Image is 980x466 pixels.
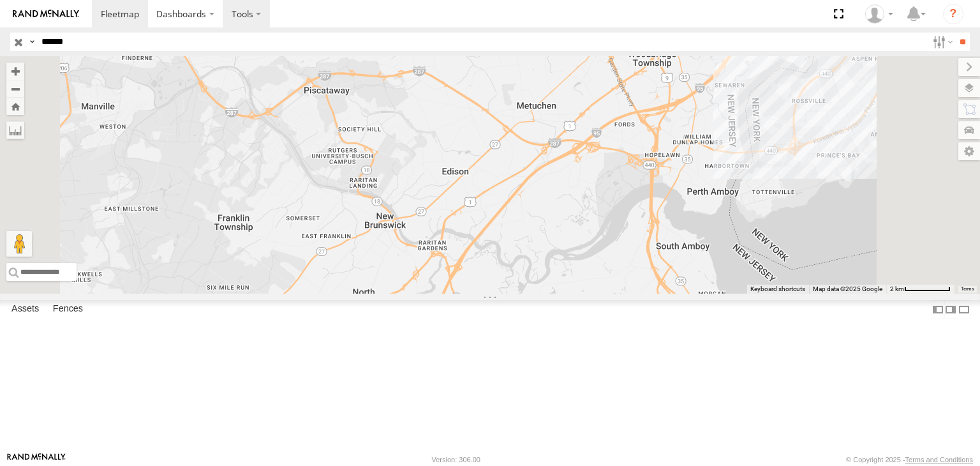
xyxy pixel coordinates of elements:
[47,301,89,319] label: Fences
[6,80,24,98] button: Zoom out
[961,287,974,292] a: Terms (opens in new tab)
[958,300,970,319] label: Hide Summary Table
[958,142,980,160] label: Map Settings
[5,301,45,319] label: Assets
[928,33,955,51] label: Search Filter Options
[886,285,954,294] button: Map Scale: 2 km per 69 pixels
[6,63,24,80] button: Zoom in
[6,121,24,139] label: Measure
[890,285,904,292] span: 2 km
[13,10,79,19] img: rand-logo.svg
[944,300,957,319] label: Dock Summary Table to the Right
[813,285,882,292] span: Map data ©2025 Google
[27,33,37,51] label: Search Query
[6,231,32,257] button: Drag Pegman onto the map to open Street View
[932,300,944,319] label: Dock Summary Table to the Left
[432,456,480,463] div: Version: 306.00
[750,285,805,294] button: Keyboard shortcuts
[846,456,973,463] div: © Copyright 2025 -
[943,4,963,24] i: ?
[861,4,898,24] div: Kali Visiko
[6,98,24,115] button: Zoom Home
[7,453,66,466] a: Visit our Website
[905,456,973,463] a: Terms and Conditions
